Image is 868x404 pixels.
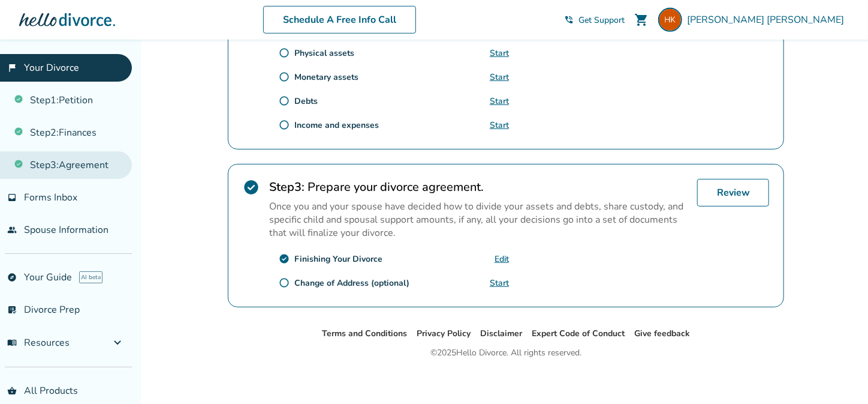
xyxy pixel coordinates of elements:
[634,13,649,27] span: shopping_cart
[7,63,17,73] span: flag_2
[7,305,17,315] span: list_alt_check
[7,273,17,282] span: explore
[490,95,509,107] a: Start
[564,14,625,26] a: phone_in_talkGet Support
[578,14,625,26] span: Get Support
[279,47,290,58] span: radio_button_unchecked
[490,277,509,289] a: Start
[430,346,581,360] div: © 2025 Hello Divorce. All rights reserved.
[79,271,103,283] span: AI beta
[279,119,290,130] span: radio_button_unchecked
[24,191,77,204] span: Forms Inbox
[294,253,382,265] div: Finishing Your Divorce
[269,179,688,195] h2: Prepare your divorce agreement.
[269,179,305,195] strong: Step 3 :
[279,95,290,106] span: radio_button_unchecked
[263,6,416,34] a: Schedule A Free Info Call
[294,277,409,289] div: Change of Address (optional)
[243,179,260,196] span: check_circle
[634,327,690,341] li: Give feedback
[658,8,682,32] img: hv23@outlook.com
[532,328,625,339] a: Expert Code of Conduct
[279,253,290,264] span: check_circle
[7,338,17,348] span: menu_book
[269,200,688,240] p: Once you and your spouse have decided how to divide your assets and debts, share custody, and spe...
[697,179,769,207] a: Review
[7,225,17,235] span: people
[294,47,354,59] div: Physical assets
[808,346,868,404] iframe: Chat Widget
[279,277,290,288] span: radio_button_unchecked
[490,71,509,83] a: Start
[294,119,379,131] div: Income and expenses
[279,71,290,82] span: radio_button_unchecked
[495,253,509,265] a: Edit
[417,328,471,339] a: Privacy Policy
[322,328,407,339] a: Terms and Conditions
[480,327,522,341] li: Disclaimer
[294,71,358,83] div: Monetary assets
[490,119,509,131] a: Start
[564,15,574,25] span: phone_in_talk
[110,336,125,350] span: expand_more
[687,13,849,26] span: [PERSON_NAME] [PERSON_NAME]
[294,95,318,107] div: Debts
[7,386,17,396] span: shopping_basket
[7,336,70,349] span: Resources
[490,47,509,59] a: Start
[7,193,17,202] span: inbox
